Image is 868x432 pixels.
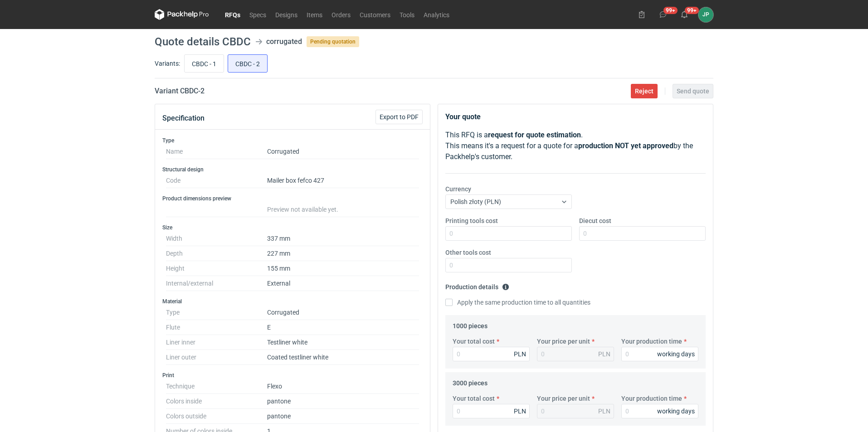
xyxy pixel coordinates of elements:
[267,350,419,365] dd: Coated testliner white
[621,394,682,403] label: Your production time
[445,112,481,121] strong: Your quote
[621,404,698,418] input: 0
[677,7,692,22] button: 99+
[162,298,423,305] h3: Material
[166,261,267,276] dt: Height
[673,84,713,98] button: Send quote
[621,337,682,346] label: Your production time
[166,305,267,320] dt: Type
[445,130,706,162] p: This RFQ is a . This means it's a request for a quote for a by the Packhelp's customer.
[184,54,224,73] label: CBDC - 1
[162,166,423,173] h3: Structural design
[537,337,590,346] label: Your price per unit
[267,409,419,424] dd: pantone
[677,88,709,94] span: Send quote
[445,226,572,241] input: 0
[631,84,658,98] button: Reject
[162,195,423,202] h3: Product dimensions preview
[267,173,419,188] dd: Mailer box fefco 427
[267,246,419,261] dd: 227 mm
[267,276,419,291] dd: External
[267,144,419,159] dd: Corrugated
[450,198,501,205] span: Polish złoty (PLN)
[267,305,419,320] dd: Corrugated
[162,372,423,379] h3: Print
[445,184,471,194] label: Currency
[166,173,267,188] dt: Code
[453,394,495,403] label: Your total cost
[657,349,695,359] div: working days
[445,258,572,272] input: 0
[166,335,267,350] dt: Liner inner
[267,261,419,276] dd: 155 mm
[698,7,713,22] div: Justyna Powała
[621,347,698,361] input: 0
[166,320,267,335] dt: Flute
[155,9,209,20] svg: Packhelp Pro
[166,231,267,246] dt: Width
[271,9,302,20] a: Designs
[267,320,419,335] dd: E
[155,86,205,97] h2: Variant CBDC - 2
[245,9,271,20] a: Specs
[327,9,355,20] a: Orders
[635,88,653,94] span: Reject
[578,141,673,150] strong: production NOT yet approved
[657,407,695,416] div: working days
[453,319,488,330] legend: 1000 pieces
[579,226,706,241] input: 0
[267,206,338,213] span: Preview not available yet.
[419,9,454,20] a: Analytics
[445,298,590,307] label: Apply the same production time to all quantities
[453,404,530,418] input: 0
[166,350,267,365] dt: Liner outer
[375,110,423,124] button: Export to PDF
[266,36,302,47] div: corrugated
[445,216,498,225] label: Printing tools cost
[166,246,267,261] dt: Depth
[453,347,530,361] input: 0
[514,349,526,359] div: PLN
[488,131,581,139] strong: request for quote estimation
[228,54,268,73] label: CBDC - 2
[598,407,610,416] div: PLN
[453,337,495,346] label: Your total cost
[656,7,670,22] button: 99+
[166,144,267,159] dt: Name
[698,7,713,22] button: JP
[307,36,359,47] span: Pending quotation
[579,216,611,225] label: Diecut cost
[355,9,395,20] a: Customers
[395,9,419,20] a: Tools
[155,59,180,68] label: Variants:
[445,280,509,291] legend: Production details
[166,379,267,394] dt: Technique
[155,36,251,47] h1: Quote details CBDC
[302,9,327,20] a: Items
[445,248,491,257] label: Other tools cost
[267,231,419,246] dd: 337 mm
[267,335,419,350] dd: Testliner white
[537,394,590,403] label: Your price per unit
[166,409,267,424] dt: Colors outside
[453,376,488,387] legend: 3000 pieces
[267,379,419,394] dd: Flexo
[166,394,267,409] dt: Colors inside
[514,407,526,416] div: PLN
[166,276,267,291] dt: Internal/external
[162,224,423,231] h3: Size
[380,114,419,120] span: Export to PDF
[267,394,419,409] dd: pantone
[162,137,423,144] h3: Type
[220,9,245,20] a: RFQs
[162,107,205,129] button: Specification
[598,349,610,359] div: PLN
